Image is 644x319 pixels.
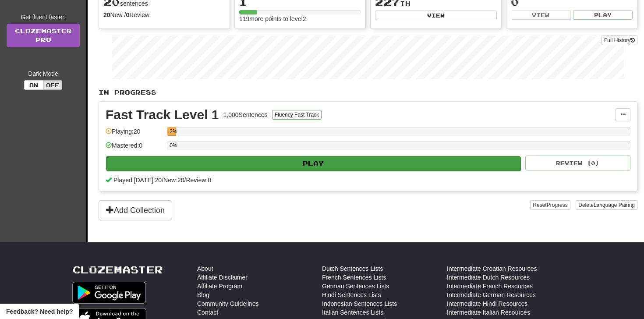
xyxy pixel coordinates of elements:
[602,35,637,45] button: Full History
[197,308,218,317] a: Contact
[126,11,129,18] strong: 0
[322,264,383,273] a: Dutch Sentences Lists
[72,264,163,275] a: Clozemaster
[322,299,397,308] a: Indonesian Sentences Lists
[576,200,637,210] button: DeleteLanguage Pairing
[106,127,163,142] div: Playing: 20
[163,177,184,184] span: New: 20
[99,88,637,97] p: In Progress
[170,127,176,136] div: 2%
[322,291,381,299] a: Hindi Sentences Lists
[197,299,259,308] a: Community Guidelines
[113,177,162,184] span: Played [DATE]: 20
[197,264,213,273] a: About
[547,202,568,208] span: Progress
[197,273,248,282] a: Affiliate Disclaimer
[184,177,186,184] span: /
[447,299,527,308] a: Intermediate Hindi Resources
[447,291,536,299] a: Intermediate German Resources
[106,141,163,156] div: Mastered: 0
[322,273,386,282] a: French Sentences Lists
[6,307,73,316] span: Open feedback widget
[511,10,571,20] button: View
[106,108,219,121] div: Fast Track Level 1
[447,308,530,317] a: Intermediate Italian Resources
[24,80,43,90] button: On
[106,156,520,171] button: Play
[197,291,209,299] a: Blog
[7,24,80,47] a: ClozemasterPro
[103,11,225,19] div: New / Review
[7,13,80,21] div: Get fluent faster.
[322,282,389,291] a: German Sentences Lists
[239,14,361,23] div: 119 more points to level 2
[223,110,268,119] div: 1,000 Sentences
[272,110,322,120] button: Fluency Fast Track
[447,282,533,291] a: Intermediate French Resources
[103,11,110,18] strong: 20
[99,200,172,220] button: Add Collection
[72,282,146,304] img: Get it on Google Play
[594,202,635,208] span: Language Pairing
[530,200,570,210] button: ResetProgress
[43,80,62,90] button: Off
[7,69,80,78] div: Dark Mode
[186,177,211,184] span: Review: 0
[447,264,537,273] a: Intermediate Croatian Resources
[197,282,242,291] a: Affiliate Program
[322,308,383,317] a: Italian Sentences Lists
[573,10,633,20] button: Play
[525,156,630,170] button: Review (0)
[375,11,497,20] button: View
[447,273,530,282] a: Intermediate Dutch Resources
[162,177,163,184] span: /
